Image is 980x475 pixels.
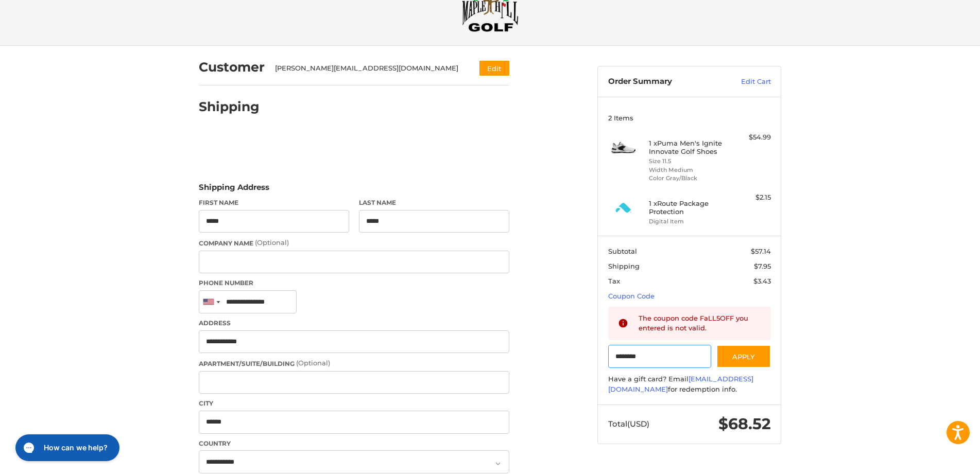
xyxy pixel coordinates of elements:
label: Company Name [199,238,509,248]
li: Digital Item [649,217,728,226]
div: United States: +1 [199,291,223,313]
h3: 2 Items [608,114,771,122]
small: (Optional) [296,359,330,367]
label: Phone Number [199,278,509,288]
h2: Shipping [199,99,260,115]
a: Coupon Code [608,292,655,300]
li: Color Gray/Black [649,174,728,183]
span: $3.43 [753,277,771,285]
h3: Order Summary [608,77,719,87]
a: [EMAIL_ADDRESS][DOMAIN_NAME] [608,375,753,393]
span: Subtotal [608,247,637,255]
span: Tax [608,277,620,285]
button: Edit [479,61,509,76]
span: Shipping [608,262,640,270]
label: Apartment/Suite/Building [199,358,509,368]
li: Width Medium [649,166,728,174]
iframe: Gorgias live chat messenger [10,431,123,465]
label: Last Name [359,198,509,207]
h4: 1 x Puma Men's Ignite Innovate Golf Shoes [649,139,728,156]
div: [PERSON_NAME][EMAIL_ADDRESS][DOMAIN_NAME] [275,63,460,74]
small: (Optional) [255,238,289,247]
div: $54.99 [730,132,771,143]
span: $7.95 [754,262,771,270]
label: City [199,399,509,408]
div: Have a gift card? Email for redemption info. [608,374,771,394]
legend: Shipping Address [199,182,269,198]
label: Address [199,319,509,328]
div: The coupon code FaLL5OFF you entered is not valid. [639,313,761,333]
span: $68.52 [718,414,771,433]
span: Total (USD) [608,419,649,429]
span: $57.14 [751,247,771,255]
div: $2.15 [730,192,771,203]
label: First Name [199,198,349,207]
label: Country [199,439,509,448]
li: Size 11.5 [649,157,728,166]
input: Gift Certificate or Coupon Code [608,345,712,368]
h4: 1 x Route Package Protection [649,199,728,216]
a: Edit Cart [719,77,771,87]
h2: Customer [199,59,265,75]
button: Apply [716,345,771,368]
